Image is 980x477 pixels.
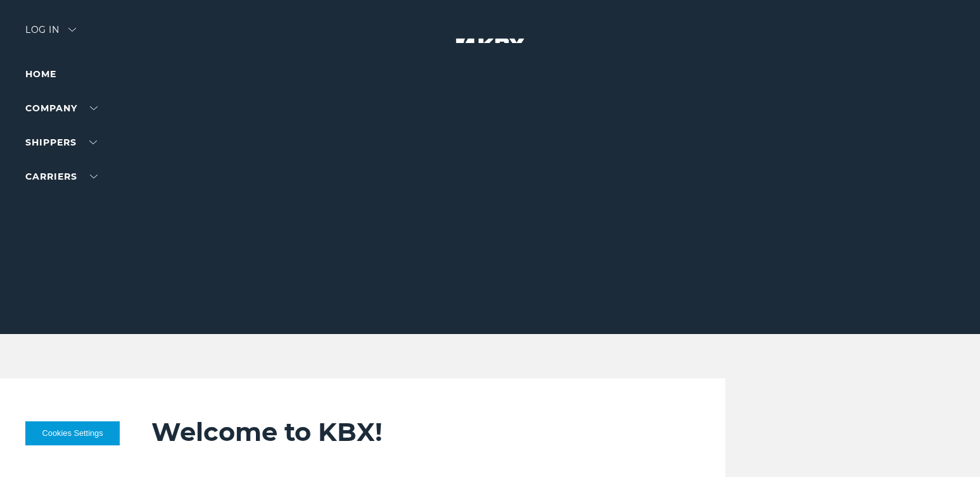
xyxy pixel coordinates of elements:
[25,137,97,148] a: SHIPPERS
[25,421,120,445] button: Cookies Settings
[25,102,98,114] a: Company
[25,171,98,182] a: Carriers
[68,28,76,32] img: arrow
[25,25,76,44] div: Log in
[25,68,56,80] a: Home
[443,25,538,81] img: kbx logo
[151,416,680,448] h2: Welcome to KBX!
